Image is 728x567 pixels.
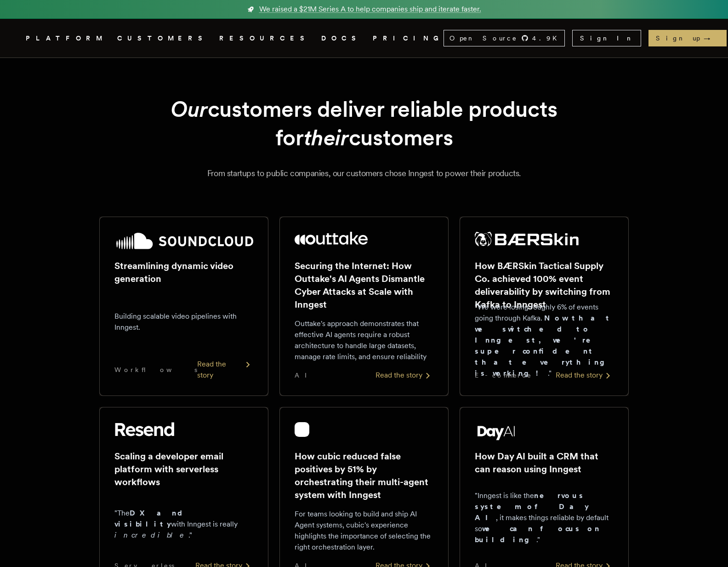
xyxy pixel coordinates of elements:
h2: Scaling a developer email platform with serverless workflows [114,450,253,488]
div: Read the story [197,359,253,381]
img: BÆRSkin Tactical Supply Co. [475,232,579,246]
a: BÆRSkin Tactical Supply Co. logoHow BÆRSkin Tactical Supply Co. achieved 100% event deliverabilit... [460,217,629,396]
button: RESOURCES [219,33,310,44]
strong: DX and visibility [114,509,190,528]
div: Read the story [556,370,614,381]
p: "Inngest is like the , it makes things reliable by default so ." [475,490,614,545]
em: Our [171,96,208,122]
em: their [304,124,349,151]
p: "The with Inngest is really ." [114,508,253,541]
a: DOCS [321,33,362,44]
h2: How Day AI built a CRM that can reason using Inngest [475,450,614,475]
span: 4.9 K [532,34,563,43]
p: Building scalable video pipelines with Inngest. [114,311,253,333]
strong: nervous system of Day AI [475,491,589,522]
p: Outtake's approach demonstrates that effective AI agents require a robust architecture to handle ... [295,318,433,362]
span: E-commerce [475,371,532,380]
p: "We were losing roughly 6% of events going through Kafka. ." [475,302,614,379]
h2: How cubic reduced false positives by 51% by orchestrating their multi-agent system with Inngest [295,450,433,501]
a: SoundCloud logoStreamlining dynamic video generationBuilding scalable video pipelines with Innges... [99,217,268,396]
p: For teams looking to build and ship AI Agent systems, cubic's experience highlights the importanc... [295,509,433,553]
span: AI [295,371,315,380]
a: CUSTOMERS [117,33,208,44]
span: Workflows [114,365,197,374]
h2: Streamlining dynamic video generation [114,259,253,285]
div: Read the story [375,370,433,381]
a: Outtake logoSecuring the Internet: How Outtake's AI Agents Dismantle Cyber Attacks at Scale with ... [279,217,449,396]
h2: How BÆRSkin Tactical Supply Co. achieved 100% event deliverability by switching from Kafka to Inn... [475,259,614,311]
a: Sign In [572,30,641,46]
strong: we can focus on building [475,524,600,544]
a: PRICING [373,33,444,44]
span: Open Source [449,34,518,43]
span: We raised a $21M Series A to help companies ship and iterate faster. [259,4,481,15]
button: PLATFORM [26,33,106,44]
img: Outtake [295,232,368,245]
img: Resend [114,422,174,437]
p: From startups to public companies, our customers chose Inngest to power their products. [37,167,691,180]
h1: customers deliver reliable products for customers [121,95,607,152]
span: → [704,34,719,43]
a: Sign up [648,30,727,46]
img: Day AI [475,422,518,441]
img: SoundCloud [114,232,253,250]
em: incredible [114,531,188,539]
img: cubic [295,422,309,437]
h2: Securing the Internet: How Outtake's AI Agents Dismantle Cyber Attacks at Scale with Inngest [295,259,433,311]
